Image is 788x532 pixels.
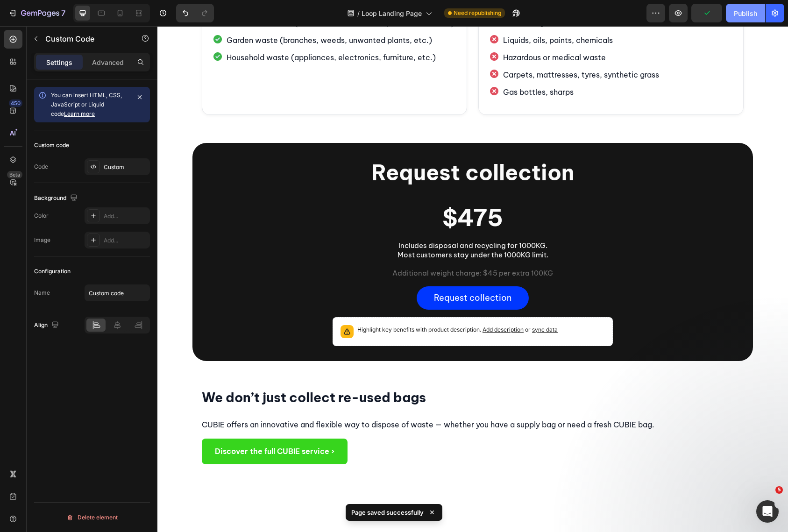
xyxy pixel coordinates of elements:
[34,163,48,171] div: Code
[333,60,575,72] li: Gas bottles, sharps
[66,512,118,523] div: Delete element
[45,33,125,44] p: Custom Code
[44,392,586,405] p: CUBIE offers an innovative and flexible way to dispose of waste — whether you have a supply bag o...
[44,412,190,438] a: Discover the full CUBIE service ›
[157,26,788,532] iframe: Design area
[104,212,148,220] div: Add...
[46,57,72,67] p: Settings
[775,486,783,494] span: 5
[104,163,148,171] div: Custom
[34,267,71,276] div: Configuration
[325,300,366,307] span: Add description
[375,300,400,307] span: sync data
[175,214,455,234] h2: Includes disposal and recycling for 1000KG. Most customers stay under the 1000KG limit.
[277,267,354,277] div: Request collection
[7,171,22,178] div: Beta
[726,4,765,22] button: Publish
[357,8,360,18] span: /
[175,241,455,253] h2: Additional weight charge: $45 per extra 100KG
[61,7,65,19] p: 7
[333,43,575,55] li: Carpets, mattresses, tyres, synthetic grass
[104,236,148,245] div: Add...
[44,363,586,379] h2: We don’t just collect re-used bags
[176,4,214,22] div: Undo/Redo
[175,177,455,206] div: $475
[756,500,779,523] iframe: Intercom live chat
[4,4,70,22] button: 7
[92,57,124,67] p: Advanced
[259,260,371,284] button: Request collection
[362,8,422,18] span: Loop Landing Page
[200,299,400,308] p: Highlight key benefits with product description.
[34,319,61,332] div: Align
[34,236,50,244] div: Image
[51,92,122,117] span: You can insert HTML, CSS, JavaScript or Liquid code
[64,110,95,117] a: Learn more
[454,9,501,17] span: Need republishing
[34,212,49,220] div: Color
[351,508,424,517] p: Page saved successfully
[9,99,22,107] div: 450
[34,289,50,297] div: Name
[34,192,79,205] div: Background
[34,141,69,149] div: Custom code
[734,8,757,18] div: Publish
[175,132,455,162] h2: Request collection
[366,300,400,307] span: or
[34,510,150,525] button: Delete element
